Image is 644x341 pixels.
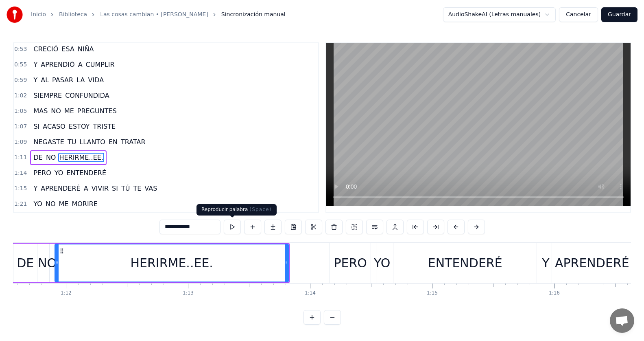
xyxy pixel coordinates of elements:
div: 1:14 [305,290,316,297]
div: PERO [334,254,367,272]
span: TU [67,137,77,147]
span: CRECIÓ [33,44,59,54]
span: EN [108,137,118,147]
button: Cancelar [559,7,598,22]
div: 1:12 [61,290,72,297]
span: VIDA [87,75,105,85]
span: CONFUNDIDA [64,91,110,100]
img: youka [7,7,23,23]
span: A [77,60,83,69]
span: LLANTO [79,137,106,147]
span: SI [33,122,40,131]
span: YO [54,168,64,178]
div: DE [17,254,34,272]
span: VAS [144,184,158,193]
span: SIEMPRE [33,91,63,100]
span: 1:14 [14,169,27,177]
div: YO [374,254,390,272]
span: AL [40,75,50,85]
span: MORIRE [71,199,98,209]
span: 0:59 [14,76,27,84]
div: NO [38,254,57,272]
span: APRENDIÓ [40,60,75,69]
div: 1:16 [549,290,560,297]
span: MAS [33,106,48,116]
span: PASAR [51,75,74,85]
nav: breadcrumb [31,11,286,19]
span: Sincronización manual [221,11,286,19]
span: ENTENDERÉ [65,168,107,178]
div: Y [542,254,549,272]
span: 1:15 [14,185,27,193]
span: 1:11 [14,154,27,162]
span: 0:53 [14,45,27,53]
span: 0:55 [14,61,27,69]
a: Biblioteca [59,11,87,19]
span: YO [33,199,43,209]
span: NIÑA [77,44,95,54]
span: NO [45,153,57,162]
span: 1:09 [14,138,27,146]
span: ME [58,199,70,209]
span: Y [33,75,38,85]
span: Y [33,60,38,69]
span: VIVIR [91,184,109,193]
span: 1:21 [14,200,27,208]
span: NO [50,106,62,116]
span: PREGUNTES [76,106,118,116]
span: TÚ [120,184,131,193]
div: 1:13 [183,290,194,297]
div: APRENDERÉ [555,254,629,272]
span: CUMPLIR [85,60,116,69]
div: HERIRME..EE. [130,254,213,272]
span: NEGASTE [33,137,65,147]
span: ME [63,106,75,116]
span: ESA [61,44,75,54]
span: TE [132,184,142,193]
a: Inicio [31,11,46,19]
span: 1:07 [14,123,27,131]
span: TRISTE [92,122,116,131]
span: A [83,184,89,193]
span: ESTOY [68,122,91,131]
span: SI [111,184,119,193]
span: HERIRME..EE. [58,153,104,162]
span: 1:05 [14,107,27,115]
div: ENTENDERÉ [428,254,502,272]
span: PERO [33,168,52,178]
span: LA [76,75,85,85]
span: DE [33,153,43,162]
span: ACASO [42,122,66,131]
div: 1:15 [427,290,438,297]
div: Reproducir palabra [196,204,277,216]
a: Las cosas cambian • [PERSON_NAME] [100,11,208,19]
span: 1:02 [14,92,27,100]
button: Guardar [601,7,637,22]
span: TRATAR [120,137,146,147]
span: Y [33,184,38,193]
span: ( Space ) [249,207,271,212]
a: Chat abierto [610,308,634,333]
span: APRENDERÉ [40,184,81,193]
span: NO [45,199,57,209]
